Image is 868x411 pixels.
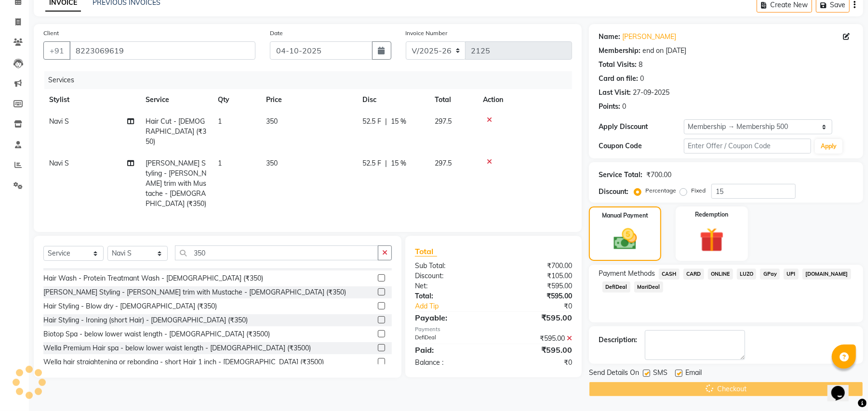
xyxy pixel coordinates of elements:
label: Invoice Number [406,29,448,38]
span: Payment Methods [599,269,655,279]
span: LUZO [737,269,757,280]
span: 1 [218,159,222,167]
a: Add Tip [408,301,508,311]
span: GPay [760,269,780,280]
div: Last Visit: [599,88,631,98]
div: Biotop Spa - below lower waist length - [DEMOGRAPHIC_DATA] (₹3500) [43,329,270,339]
div: 0 [640,74,644,84]
div: 0 [622,102,626,112]
span: Hair Cut - [DEMOGRAPHIC_DATA] (₹350) [146,117,206,146]
span: 1 [218,117,222,126]
div: [PERSON_NAME] Styling - [PERSON_NAME] trim with Mustache - [DEMOGRAPHIC_DATA] (₹350) [43,287,346,297]
a: [PERSON_NAME] [622,32,676,42]
div: Hair Styling - Ironing (short Hair) - [DEMOGRAPHIC_DATA] (₹350) [43,315,248,325]
div: Apply Discount [599,122,683,132]
div: Membership: [599,46,641,56]
div: Total Visits: [599,60,637,70]
div: ₹595.00 [494,312,579,323]
span: 297.5 [435,117,452,126]
div: Net: [408,281,494,291]
div: Paid: [408,344,494,356]
th: Price [260,89,357,111]
span: 52.5 F [362,116,381,127]
div: ₹595.00 [494,291,579,301]
div: end on [DATE] [642,46,686,56]
div: Coupon Code [599,141,683,151]
div: Wella hair straightening or rebonding - short Hair 1 inch - [DEMOGRAPHIC_DATA] (₹3500) [43,357,324,367]
th: Disc [357,89,429,111]
div: ₹105.00 [494,271,579,281]
span: MariDeal [634,282,663,293]
span: CASH [659,269,680,280]
div: ₹595.00 [494,281,579,291]
span: [DOMAIN_NAME] [802,269,851,280]
span: [PERSON_NAME] Styling - [PERSON_NAME] trim with Mustache - [DEMOGRAPHIC_DATA] (₹350) [146,159,206,208]
span: | [385,116,387,127]
div: 27-09-2025 [633,88,669,98]
button: +91 [43,41,70,60]
img: _gift.svg [692,225,732,255]
div: DefiDeal [408,334,494,344]
label: Fixed [691,186,706,195]
th: Stylist [43,89,140,111]
div: ₹595.00 [494,344,579,356]
span: Navi S [49,117,69,126]
span: Navi S [49,159,69,167]
div: ₹700.00 [646,170,671,180]
span: ONLINE [708,269,733,280]
div: ₹700.00 [494,261,579,271]
span: 15 % [391,158,406,168]
div: Name: [599,32,620,42]
div: Services [44,71,579,89]
div: Payable: [408,312,494,323]
div: Balance : [408,358,494,368]
div: ₹0 [494,358,579,368]
div: 8 [639,60,642,70]
th: Action [477,89,572,111]
span: SMS [653,368,668,380]
th: Service [140,89,212,111]
th: Total [429,89,477,111]
button: Apply [815,139,842,154]
div: Service Total: [599,170,642,180]
label: Redemption [695,210,728,219]
span: | [385,158,387,168]
span: 350 [266,117,278,126]
div: Total: [408,291,494,301]
div: Hair Styling - Blow dry - [DEMOGRAPHIC_DATA] (₹350) [43,301,217,311]
span: Total [415,246,437,257]
div: Hair Wash - Protein Treatmant Wash - [DEMOGRAPHIC_DATA] (₹350) [43,273,263,283]
div: Discount: [408,271,494,281]
label: Date [270,29,283,38]
div: Wella Premium Hair spa - below lower waist length - [DEMOGRAPHIC_DATA] (₹3500) [43,343,311,353]
input: Search by Name/Mobile/Email/Code [69,41,255,60]
div: Card on file: [599,74,638,84]
div: Payments [415,325,572,334]
div: ₹595.00 [494,334,579,344]
img: _cash.svg [606,226,644,253]
span: 15 % [391,116,406,127]
div: Points: [599,102,620,112]
span: 350 [266,159,278,167]
th: Qty [212,89,260,111]
input: Enter Offer / Coupon Code [684,139,811,154]
span: 297.5 [435,159,452,167]
label: Percentage [645,186,676,195]
span: 52.5 F [362,158,381,168]
span: UPI [784,269,799,280]
div: Discount: [599,187,628,197]
input: Search or Scan [175,245,378,260]
label: Manual Payment [602,211,648,220]
iframe: chat widget [828,372,858,401]
span: DefiDeal [602,282,630,293]
div: Sub Total: [408,261,494,271]
div: ₹0 [508,301,579,311]
span: CARD [683,269,704,280]
label: Client [43,29,59,38]
span: Send Details On [589,368,639,380]
div: Description: [599,335,637,345]
span: Email [685,368,702,380]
